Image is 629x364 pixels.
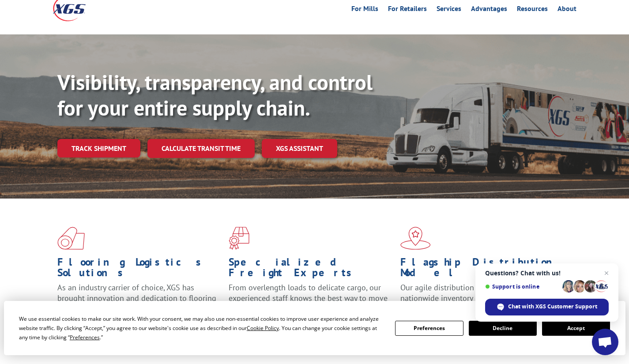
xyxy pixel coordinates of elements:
h1: Flagship Distribution Model [400,257,565,282]
img: xgs-icon-total-supply-chain-intelligence-red [57,227,85,250]
span: Preferences [70,334,100,341]
b: Visibility, transparency, and control for your entire supply chain. [57,68,373,121]
a: Calculate transit time [147,139,255,158]
a: For Mills [351,5,378,15]
a: Advantages [471,5,507,15]
a: Resources [517,5,548,15]
div: Chat with XGS Customer Support [485,299,609,315]
span: As an industry carrier of choice, XGS has brought innovation and dedication to flooring logistics... [57,282,216,314]
button: Preferences [395,321,463,336]
h1: Specialized Freight Experts [229,257,393,282]
span: Chat with XGS Customer Support [508,303,597,311]
span: Our agile distribution network gives you nationwide inventory management on demand. [400,282,563,303]
button: Accept [542,321,610,336]
span: Close chat [601,268,612,278]
div: Cookie Consent Prompt [4,301,625,355]
span: Cookie Policy [247,324,279,332]
a: Services [437,5,461,15]
img: xgs-icon-flagship-distribution-model-red [400,227,431,250]
div: We use essential cookies to make our site work. With your consent, we may also use non-essential ... [19,314,384,342]
a: Track shipment [57,139,140,158]
img: xgs-icon-focused-on-flooring-red [229,227,249,250]
a: XGS ASSISTANT [262,139,337,158]
div: Open chat [592,329,618,355]
span: Support is online [485,283,559,290]
a: About [557,5,576,15]
a: For Retailers [388,5,427,15]
span: Questions? Chat with us! [485,270,609,277]
button: Decline [469,321,537,336]
p: From overlength loads to delicate cargo, our experienced staff knows the best way to move your fr... [229,282,393,322]
h1: Flooring Logistics Solutions [57,257,222,282]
